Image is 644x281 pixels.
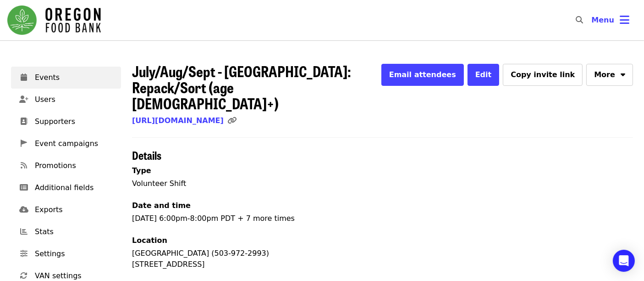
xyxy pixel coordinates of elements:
[35,138,114,149] span: Event campaigns
[35,226,114,237] span: Stats
[132,248,633,259] div: [GEOGRAPHIC_DATA] (503-972-2993)
[132,166,151,175] span: Type
[11,133,121,155] a: Event campaigns
[503,64,583,86] button: Copy invite link
[132,60,351,114] span: July/Aug/Sept - [GEOGRAPHIC_DATA]: Repack/Sort (age [DEMOGRAPHIC_DATA]+)
[20,271,28,280] i: sync icon
[11,199,121,221] a: Exports
[132,116,224,125] a: [URL][DOMAIN_NAME]
[613,250,635,272] div: Open Intercom Messenger
[132,179,186,188] span: Volunteer Shift
[20,249,28,258] i: sliders-h icon
[381,64,464,86] button: Email attendees
[132,259,633,270] div: [STREET_ADDRESS]
[35,160,114,171] span: Promotions
[591,16,614,24] span: Menu
[11,155,121,177] a: Promotions
[35,248,114,259] span: Settings
[468,64,500,86] button: Edit
[7,6,101,35] img: Oregon Food Bank - Home
[11,243,121,265] a: Settings
[389,70,456,79] span: Email attendees
[576,16,583,24] i: search icon
[586,64,633,86] button: More
[35,116,114,127] span: Supporters
[11,221,121,243] a: Stats
[19,205,28,214] i: cloud-download icon
[21,139,27,148] i: pennant icon
[584,9,637,31] button: Toggle account menu
[11,177,121,199] a: Additional fields
[227,116,242,125] span: Click to copy link!
[20,227,28,236] i: chart-bar icon
[35,182,114,193] span: Additional fields
[20,183,28,192] i: list-alt icon
[511,70,575,79] span: Copy invite link
[227,116,237,125] i: link icon
[132,147,161,163] span: Details
[11,67,121,89] a: Events
[21,73,27,82] i: calendar icon
[19,95,28,104] i: user-plus icon
[132,236,167,245] span: Location
[35,72,114,83] span: Events
[132,201,191,210] span: Date and time
[11,89,121,111] a: Users
[21,161,27,170] i: rss icon
[35,204,114,215] span: Exports
[11,111,121,133] a: Supporters
[594,69,615,80] span: More
[621,69,625,78] i: sort-down icon
[20,117,28,126] i: address-book icon
[475,70,492,79] span: Edit
[589,9,596,31] input: Search
[620,13,629,27] i: bars icon
[35,94,114,105] span: Users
